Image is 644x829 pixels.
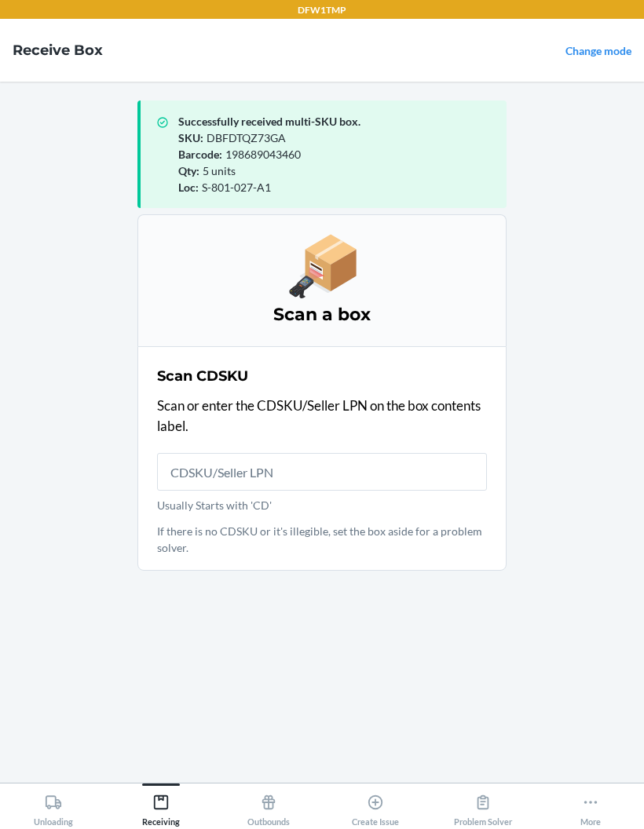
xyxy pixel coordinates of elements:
p: Successfully received multi-SKU box. [178,113,494,130]
span: DBFDTQZ73GA [207,131,286,144]
span: Barcode : [178,148,222,161]
button: Receiving [108,783,215,827]
a: Change mode [565,44,631,57]
p: DFW1TMP [298,3,346,17]
div: Unloading [34,787,73,827]
span: SKU : [178,131,203,144]
button: Problem Solver [430,783,537,827]
h4: Receive Box [13,40,103,60]
h3: Scan a box [157,302,487,327]
button: More [536,783,644,827]
span: 5 units [203,164,236,177]
div: More [580,787,601,827]
button: Outbounds [214,783,322,827]
h2: Scan CDSKU [157,366,248,386]
input: Usually Starts with 'CD' [157,453,487,491]
div: Create Issue [352,787,399,827]
span: Loc : [178,181,199,194]
span: 198689043460 [225,148,301,161]
button: Create Issue [322,783,430,827]
div: Problem Solver [454,787,512,827]
p: Usually Starts with 'CD' [157,497,487,513]
div: Outbounds [247,787,290,827]
div: Receiving [142,787,180,827]
span: Qty : [178,164,199,177]
span: S-801-027-A1 [202,181,271,194]
p: Scan or enter the CDSKU/Seller LPN on the box contents label. [157,396,487,436]
p: If there is no CDSKU or it's illegible, set the box aside for a problem solver. [157,523,487,556]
